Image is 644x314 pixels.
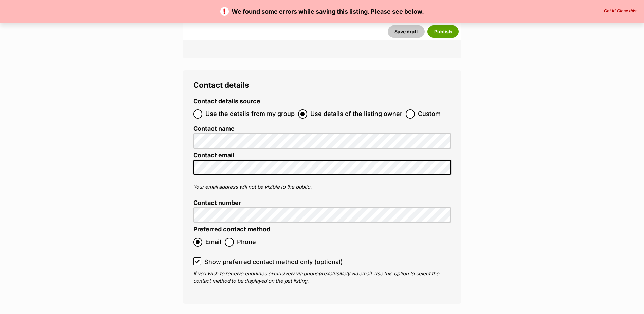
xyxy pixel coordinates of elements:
[602,8,640,14] button: Close the banner
[427,25,459,38] button: Publish
[193,270,451,285] p: If you wish to receive enquiries exclusively via phone exclusively via email, use this option to ...
[418,109,441,119] span: Custom
[204,257,343,266] span: Show preferred contact method only (optional)
[193,183,451,191] p: Your email address will not be visible to the public.
[193,152,451,159] label: Contact email
[205,109,295,119] span: Use the details from my group
[193,226,270,233] label: Preferred contact method
[193,199,451,207] label: Contact number
[7,7,637,16] p: We found some errors while saving this listing. Please see below.
[193,98,260,105] label: Contact details source
[388,25,425,38] button: Save draft
[310,109,402,119] span: Use details of the listing owner
[193,80,249,89] span: Contact details
[205,238,221,247] span: Email
[237,238,256,247] span: Phone
[318,270,324,277] b: or
[193,125,451,133] label: Contact name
